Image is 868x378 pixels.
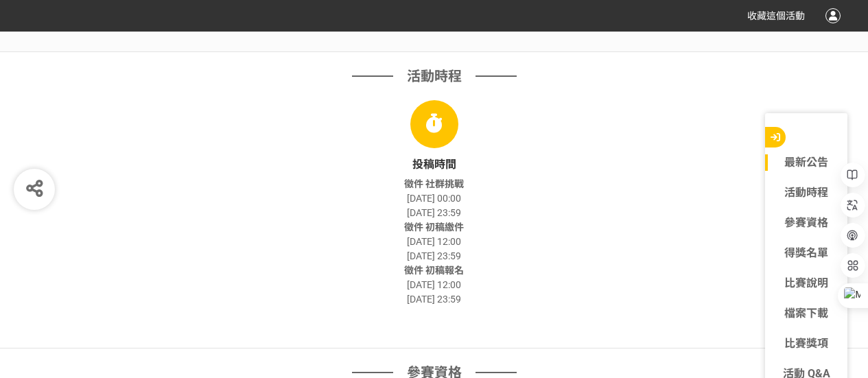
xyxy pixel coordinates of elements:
span: [DATE] 23:59 [407,207,461,218]
a: 最新公告 [765,154,847,171]
span: 徵件 社群挑戰 [404,178,464,189]
a: 參賽資格 [765,215,847,231]
span: [DATE] 12:00 [407,236,461,247]
a: 檔案下載 [765,305,847,322]
span: [DATE] 00:00 [407,193,461,204]
a: 得獎名單 [765,245,847,261]
span: [DATE] 23:59 [407,250,461,261]
span: 徵件 初稿繳件 [404,222,464,233]
div: 投稿時間 [91,156,777,173]
span: 收藏這個活動 [747,10,805,21]
span: [DATE] 12:00 [407,279,461,290]
span: 徵件 初稿報名 [404,265,464,276]
span: 活動時程 [407,66,462,86]
span: [DATE] 23:59 [407,294,461,305]
a: 比賽獎項 [765,335,847,352]
a: 比賽說明 [765,275,847,292]
a: 活動時程 [765,185,847,201]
